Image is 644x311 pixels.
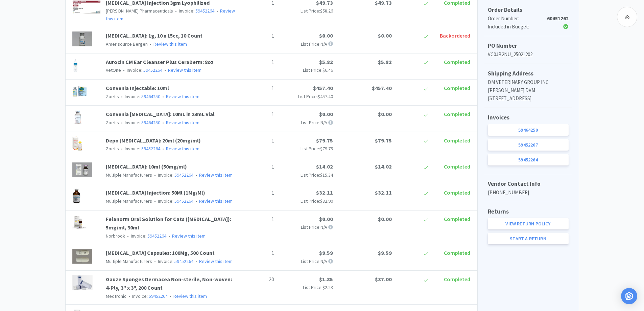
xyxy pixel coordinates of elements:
[152,198,193,204] span: Invoice:
[153,41,187,47] a: Review this item
[240,215,274,224] p: 1
[199,172,233,178] a: Review this item
[488,154,569,165] a: 59452264
[280,145,333,152] p: List Price:
[72,249,92,264] img: 538125cb3f864fbba6a6e0c6fac983b9_389841.png
[444,276,470,283] span: Completed
[316,163,333,170] span: $14.02
[125,233,166,239] span: Invoice:
[444,189,470,196] span: Completed
[106,233,125,239] span: Norbrook
[488,69,569,78] h5: Shipping Address
[319,111,333,117] span: $0.00
[240,84,274,93] p: 1
[168,67,201,73] a: Review this item
[319,216,333,222] span: $0.00
[167,233,171,239] span: •
[280,7,333,15] p: List Price:
[194,258,198,264] span: •
[313,85,333,91] span: $457.40
[72,84,87,99] img: 89e68893582645e79d9b68b1eb386826_169093.png
[280,93,333,100] p: List Price:
[166,93,199,99] a: Review this item
[488,179,569,188] h5: Vendor Contact Info
[149,41,152,47] span: •
[488,218,569,229] a: View Return Policy
[120,93,124,99] span: •
[141,146,160,152] a: 59452264
[122,67,126,73] span: •
[72,275,93,290] img: 4cef2dceea6749bca4f2b9bf8c7b0d42_1359.png
[488,50,569,59] p: VC0JB2NU_25021202
[119,93,160,99] span: Invoice:
[319,59,333,65] span: $5.82
[106,258,152,264] span: Multiple Manufacturers
[72,188,80,203] img: fae84614ad04489cb6ad2b07a4453146_6550.png
[153,258,157,264] span: •
[106,198,152,204] span: Multiple Manufacturers
[280,119,333,126] p: List Price: N/A
[444,111,470,117] span: Completed
[444,163,470,170] span: Completed
[119,119,160,126] span: Invoice:
[375,276,392,283] span: $37.00
[172,233,206,239] a: Review this item
[106,189,205,196] a: [MEDICAL_DATA] Injection: 50Ml (1Mg/Ml)
[444,216,470,222] span: Completed
[372,85,392,91] span: $457.40
[488,23,542,31] div: Included in Budget:
[166,146,199,152] a: Review this item
[106,32,202,39] a: [MEDICAL_DATA]: 1g, 10 x 15cc, 10 Count
[280,223,333,231] p: List Price: N/A
[72,31,92,46] img: fa3457d4132849279d2d6cbd051af546_300933.png
[106,163,187,170] span: [MEDICAL_DATA]: 10ml (50mg/ml)
[121,67,162,73] span: Invoice:
[174,8,178,14] span: •
[320,198,333,204] span: $32.90
[106,216,231,231] a: Felanorm Oral Solution for Cats ([MEDICAL_DATA]): 5mg/ml, 30ml
[320,172,333,178] span: $15.34
[440,32,470,39] span: Backordered
[240,162,274,171] p: 1
[141,93,160,99] a: 59464250
[280,171,333,179] p: List Price:
[174,198,193,204] a: 59452264
[194,172,198,178] span: •
[152,172,193,178] span: Invoice:
[316,137,333,144] span: $79.75
[488,139,569,151] a: 59452267
[240,31,274,40] p: 1
[126,233,130,239] span: •
[280,40,333,48] p: List Price: N/A
[240,249,274,258] p: 1
[199,198,233,204] a: Review this item
[120,146,124,152] span: •
[488,5,569,15] h5: Order Details
[106,41,148,47] span: Amerisource Bergen
[161,146,165,152] span: •
[240,188,274,197] p: 1
[488,188,569,197] p: [PHONE_NUMBER]
[621,288,637,304] div: Open Intercom Messenger
[320,146,333,152] span: $79.75
[323,67,333,73] span: $6.46
[153,172,157,178] span: •
[106,8,173,14] span: [PERSON_NAME] Pharmaceuticals
[316,189,333,196] span: $32.11
[375,137,392,144] span: $79.75
[240,136,274,145] p: 1
[378,59,392,65] span: $5.82
[106,276,232,291] a: Gauze Sponges Dermacea Non-sterile, Non-woven: 4-Ply, 3" x 3", 200 Count
[488,124,569,136] a: 59464250
[280,284,333,291] p: List Price:
[106,8,235,21] a: Review this item
[215,8,219,14] span: •
[319,32,333,39] span: $0.00
[199,258,233,264] a: Review this item
[280,258,333,265] p: List Price: N/A
[106,67,121,73] span: VetOne
[153,198,157,204] span: •
[127,293,131,299] span: •
[106,111,215,117] a: Convenia [MEDICAL_DATA]: 10mL in 23mL Vial
[152,258,193,264] span: Invoice:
